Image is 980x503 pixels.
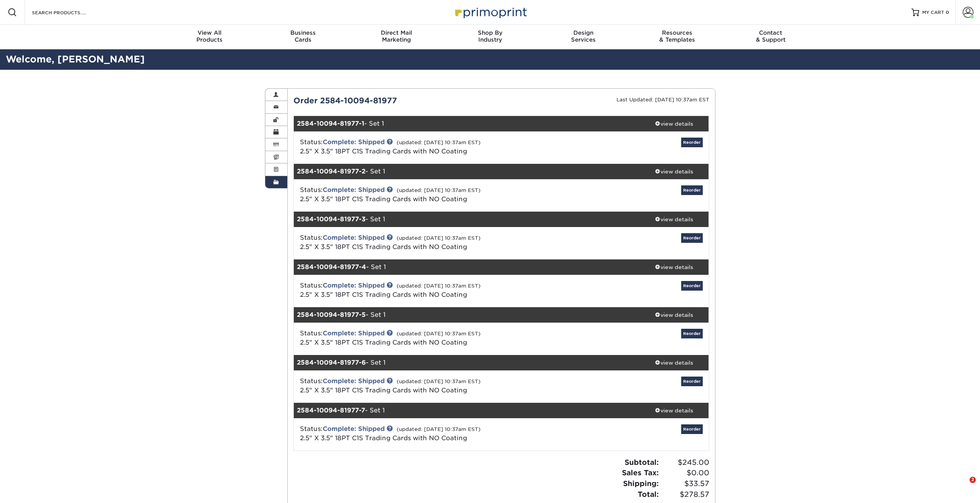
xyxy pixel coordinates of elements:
[297,311,366,318] strong: 2584-10094-81977-5
[297,263,366,271] strong: 2584-10094-81977-4
[297,407,365,414] strong: 2584-10094-81977-7
[661,489,709,500] span: $278.57
[681,185,703,195] a: Reorder
[443,29,537,43] div: Industry
[31,8,106,17] input: SEARCH PRODUCTS.....
[300,339,467,346] a: 2.5" X 3.5" 18PT C1S Trading Cards with NO Coating
[256,29,350,43] div: Cards
[954,477,972,495] iframe: Intercom live chat
[397,331,481,336] small: (updated: [DATE] 10:37am EST)
[970,477,976,483] span: 2
[661,457,709,468] span: $245.00
[724,29,818,43] div: & Support
[294,281,570,299] div: Status:
[625,458,659,466] strong: Subtotal:
[537,29,630,43] div: Services
[681,424,703,434] a: Reorder
[323,234,385,241] a: Complete: Shipped
[294,233,570,252] div: Status:
[397,426,481,432] small: (updated: [DATE] 10:37am EST)
[640,164,709,179] a: view details
[681,233,703,243] a: Reorder
[397,235,481,241] small: (updated: [DATE] 10:37am EST)
[288,95,501,106] div: Order 2584-10094-81977
[640,168,709,175] div: view details
[294,138,570,156] div: Status:
[922,9,944,16] span: MY CART
[294,116,640,131] div: - Set 1
[640,215,709,223] div: view details
[640,359,709,367] div: view details
[323,138,385,146] a: Complete: Shipped
[640,120,709,128] div: view details
[297,359,366,366] strong: 2584-10094-81977-6
[681,138,703,147] a: Reorder
[297,168,365,175] strong: 2584-10094-81977-2
[163,29,256,43] div: Products
[163,25,256,49] a: View AllProducts
[397,379,481,384] small: (updated: [DATE] 10:37am EST)
[300,243,467,251] a: 2.5" X 3.5" 18PT C1S Trading Cards with NO Coating
[630,29,724,43] div: & Templates
[350,29,443,36] span: Direct Mail
[323,377,385,385] a: Complete: Shipped
[297,215,365,223] strong: 2584-10094-81977-3
[443,25,537,49] a: Shop ByIndustry
[681,377,703,386] a: Reorder
[350,29,443,43] div: Marketing
[640,403,709,418] a: view details
[630,29,724,36] span: Resources
[397,140,481,145] small: (updated: [DATE] 10:37am EST)
[537,25,630,49] a: DesignServices
[724,25,818,49] a: Contact& Support
[640,212,709,227] a: view details
[323,186,385,193] a: Complete: Shipped
[350,25,443,49] a: Direct MailMarketing
[681,329,703,338] a: Reorder
[640,311,709,319] div: view details
[323,330,385,337] a: Complete: Shipped
[661,468,709,478] span: $0.00
[163,29,256,36] span: View All
[294,185,570,204] div: Status:
[294,403,640,418] div: - Set 1
[323,282,385,289] a: Complete: Shipped
[300,434,467,442] a: 2.5" X 3.5" 18PT C1S Trading Cards with NO Coating
[300,148,467,155] a: 2.5" X 3.5" 18PT C1S Trading Cards with NO Coating
[724,29,818,36] span: Contact
[294,212,640,227] div: - Set 1
[616,97,709,103] small: Last Updated: [DATE] 10:37am EST
[623,479,659,488] strong: Shipping:
[256,29,350,36] span: Business
[640,407,709,414] div: view details
[294,424,570,443] div: Status:
[300,291,467,298] a: 2.5" X 3.5" 18PT C1S Trading Cards with NO Coating
[323,425,385,432] a: Complete: Shipped
[294,259,640,275] div: - Set 1
[397,187,481,193] small: (updated: [DATE] 10:37am EST)
[638,490,659,498] strong: Total:
[294,164,640,179] div: - Set 1
[300,387,467,394] a: 2.5" X 3.5" 18PT C1S Trading Cards with NO Coating
[640,263,709,271] div: view details
[397,283,481,289] small: (updated: [DATE] 10:37am EST)
[294,329,570,347] div: Status:
[640,116,709,131] a: view details
[661,478,709,489] span: $33.57
[640,307,709,323] a: view details
[256,25,350,49] a: BusinessCards
[443,29,537,36] span: Shop By
[294,377,570,395] div: Status:
[294,355,640,370] div: - Set 1
[640,259,709,275] a: view details
[640,355,709,370] a: view details
[452,4,529,20] img: Primoprint
[622,468,659,477] strong: Sales Tax:
[630,25,724,49] a: Resources& Templates
[946,10,949,15] span: 0
[537,29,630,36] span: Design
[300,195,467,203] a: 2.5" X 3.5" 18PT C1S Trading Cards with NO Coating
[681,281,703,291] a: Reorder
[294,307,640,323] div: - Set 1
[297,120,364,127] strong: 2584-10094-81977-1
